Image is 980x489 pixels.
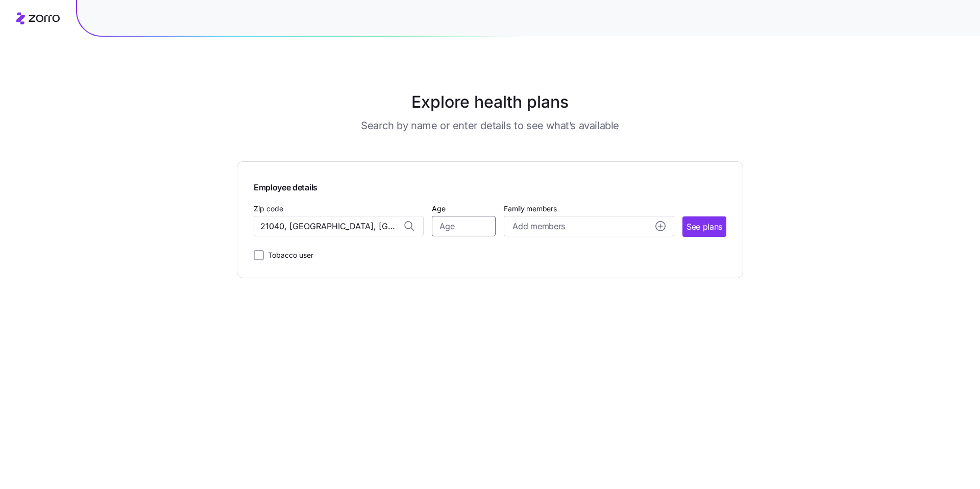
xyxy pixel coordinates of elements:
[264,249,313,261] label: Tobacco user
[254,216,424,236] input: Zip code
[262,90,718,114] h1: Explore health plans
[687,221,722,233] span: See plans
[432,203,446,214] label: Age
[504,204,674,214] span: Family members
[254,203,283,214] label: Zip code
[361,118,619,133] h3: Search by name or enter details to see what’s available
[655,221,666,231] svg: add icon
[504,216,674,236] button: Add membersadd icon
[682,216,726,237] button: See plans
[432,216,496,236] input: Age
[254,178,726,194] span: Employee details
[512,220,565,233] span: Add members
